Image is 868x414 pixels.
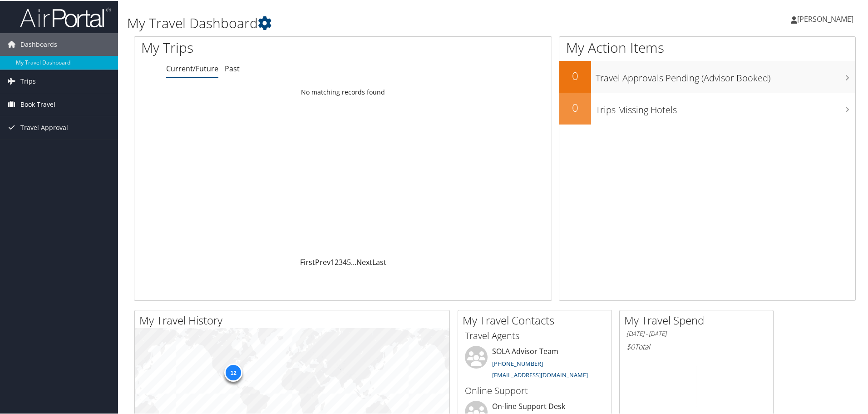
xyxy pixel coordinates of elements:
a: 3 [339,256,343,266]
a: 4 [343,256,347,266]
span: $0 [626,341,635,351]
a: 0Trips Missing Hotels [559,92,855,124]
span: Book Travel [20,92,55,115]
h3: Trips Missing Hotels [596,98,855,115]
a: Past [225,63,240,73]
img: airportal-logo.png [20,6,111,27]
td: No matching records found [134,83,552,100]
h1: My Trips [141,37,371,56]
a: Current/Future [166,63,218,73]
a: Next [356,256,372,266]
a: [EMAIL_ADDRESS][DOMAIN_NAME] [492,370,588,378]
h6: [DATE] - [DATE] [626,329,766,337]
h2: My Travel History [139,312,449,327]
div: 12 [224,363,242,381]
a: [PHONE_NUMBER] [492,359,543,367]
a: 1 [330,256,335,266]
h2: My Travel Contacts [463,312,612,327]
a: 2 [335,256,339,266]
span: … [351,256,356,266]
span: [PERSON_NAME] [797,13,853,23]
a: 5 [347,256,351,266]
h3: Online Support [465,384,605,396]
a: First [300,256,315,266]
a: 0Travel Approvals Pending (Advisor Booked) [559,60,855,92]
li: SOLA Advisor Team [460,345,609,382]
h1: My Action Items [559,37,855,56]
span: Travel Approval [20,115,68,138]
a: Last [372,256,386,266]
h2: 0 [559,99,591,115]
h2: My Travel Spend [624,312,773,327]
h3: Travel Approvals Pending (Advisor Booked) [596,66,855,84]
span: Dashboards [20,32,57,55]
span: Trips [20,69,36,92]
a: Prev [315,256,330,266]
h2: 0 [559,67,591,83]
h3: Travel Agents [465,329,605,341]
h1: My Travel Dashboard [127,13,617,32]
a: [PERSON_NAME] [791,5,863,32]
h6: Total [626,341,766,351]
